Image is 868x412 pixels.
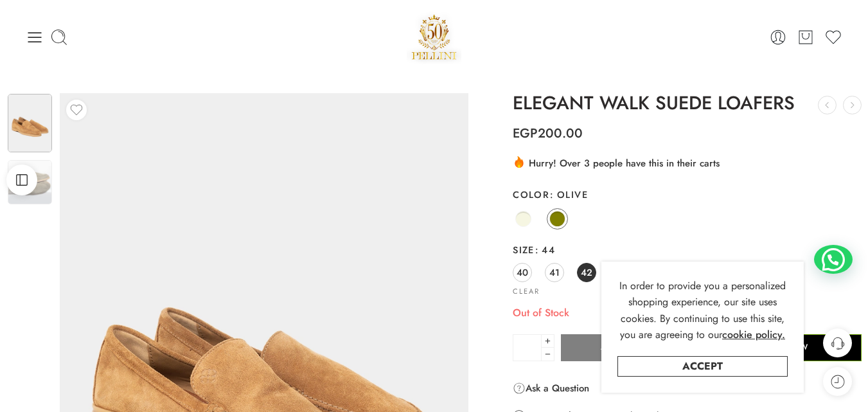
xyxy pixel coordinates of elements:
[617,356,788,377] a: Accept
[513,124,538,143] span: EGP
[513,244,862,256] label: Size
[513,288,540,295] a: Clear options
[581,264,592,281] span: 42
[824,28,842,46] a: Wishlist
[769,28,787,46] a: Login / Register
[722,327,785,343] a: cookie policy.
[513,263,532,282] a: 40
[513,155,862,170] div: Hurry! Over 3 people have this in their carts
[535,243,555,256] span: 44
[619,278,786,343] span: In order to provide you a personalized shopping experience, our site uses cookies. By continuing ...
[8,94,52,152] img: Artboard 2-17
[513,305,862,321] p: Out of Stock
[561,334,704,361] button: Add to cart
[513,93,862,114] h1: ELEGANT WALK SUEDE LOAFERS
[517,264,528,281] span: 40
[513,124,583,143] bdi: 200.00
[407,10,462,64] a: Pellini -
[797,28,815,46] a: Cart
[513,334,542,361] input: Product quantity
[513,188,862,201] label: Color
[577,263,596,282] a: 42
[549,188,588,201] span: Olive
[407,10,462,64] img: Pellini
[545,263,564,282] a: 41
[8,160,52,204] img: Artboard 2-17
[513,381,589,396] a: Ask a Question
[549,264,560,281] span: 41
